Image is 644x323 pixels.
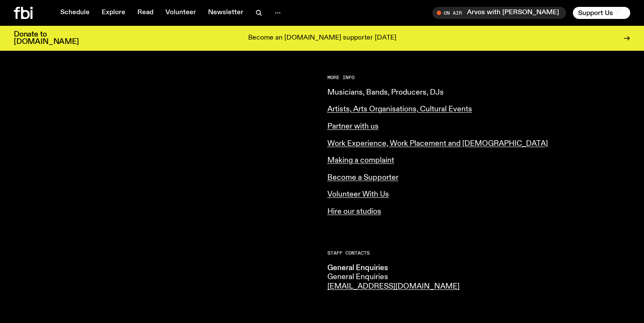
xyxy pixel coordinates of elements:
[203,7,249,19] a: Newsletter
[327,208,381,215] a: Hire our studios
[327,157,394,164] a: Making a complaint
[327,273,467,282] h4: General Enquiries
[442,9,562,16] span: Tune in live
[327,174,398,181] a: Become a Supporter
[327,89,444,96] a: Musicians, Bands, Producers, DJs
[55,7,95,19] a: Schedule
[327,251,631,255] h2: Staff Contacts
[327,123,379,130] a: Partner with us
[327,264,467,273] h3: General Enquiries
[132,7,159,19] a: Read
[578,9,613,17] span: Support Us
[327,283,460,290] a: [EMAIL_ADDRESS][DOMAIN_NAME]
[327,191,389,198] a: Volunteer With Us
[327,75,631,80] h2: More Info
[432,7,566,19] button: On AirArvos with [PERSON_NAME]
[14,31,79,46] h3: Donate to [DOMAIN_NAME]
[248,34,396,42] p: Become an [DOMAIN_NAME] supporter [DATE]
[327,140,548,148] a: Work Experience, Work Placement and [DEMOGRAPHIC_DATA]
[327,105,472,113] a: Artists, Arts Organisations, Cultural Events
[96,7,131,19] a: Explore
[573,7,630,19] button: Support Us
[160,7,201,19] a: Volunteer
